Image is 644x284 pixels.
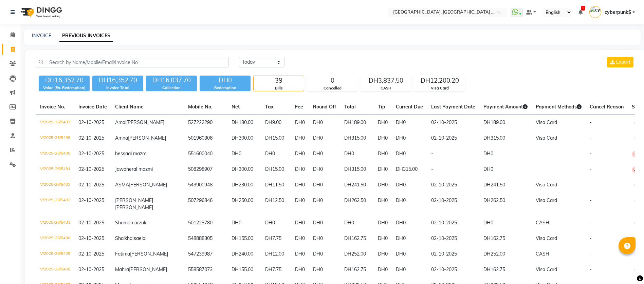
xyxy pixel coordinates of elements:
td: - [427,162,479,177]
td: DH162.75 [340,231,374,246]
span: Payment Amount [483,104,528,110]
td: 02-10-2025 [427,231,479,246]
button: Export [607,57,633,67]
td: DH162.75 [479,231,532,246]
td: DH15.00 [261,130,291,146]
td: DH0 [291,162,309,177]
td: DH0 [309,193,340,215]
span: Jawaher [115,166,133,172]
td: DH162.75 [340,262,374,278]
td: DH7.75 [261,231,291,246]
td: DH0 [374,130,392,146]
span: Visa Card [536,235,557,241]
td: DH241.50 [479,177,532,193]
td: DH252.00 [479,246,532,262]
span: - [590,166,592,172]
td: 02-10-2025 [427,262,479,278]
span: [PERSON_NAME] [126,119,164,125]
span: 02-10-2025 [78,235,104,241]
span: Shama [115,220,130,226]
td: DH0 [392,262,427,278]
td: DH189.00 [340,115,374,131]
td: DH0 [340,146,374,162]
td: DH155.00 [227,262,261,278]
span: 02-10-2025 [78,135,104,141]
span: Tip [378,104,385,110]
span: Invoice Date [78,104,107,110]
td: DH0 [291,115,309,131]
span: [PERSON_NAME] [115,204,153,210]
td: DH0 [479,162,532,177]
td: DH0 [291,193,309,215]
td: DH162.75 [479,262,532,278]
td: DH0 [374,146,392,162]
td: DH0 [309,146,340,162]
td: DH315.00 [340,130,374,146]
td: V/2025-26/5429 [36,246,74,262]
span: Invoice No. [40,104,65,110]
td: - [427,146,479,162]
td: DH0 [291,146,309,162]
td: 02-10-2025 [427,215,479,231]
div: DH16,352.70 [92,76,143,85]
td: DH0 [309,130,340,146]
td: V/2025-26/5437 [36,115,74,131]
td: V/2025-26/5434 [36,162,74,177]
td: DH0 [392,115,427,131]
td: DH0 [374,162,392,177]
span: [PERSON_NAME] [128,135,166,141]
td: DH252.00 [340,246,374,262]
span: - [590,220,592,226]
td: 548888305 [184,231,227,246]
td: V/2025-26/5430 [36,231,74,246]
td: DH0 [392,146,427,162]
td: 547239987 [184,246,227,262]
td: DH0 [309,231,340,246]
span: - [590,266,592,272]
span: Current Due [396,104,423,110]
td: DH0 [392,246,427,262]
a: 1 [578,9,583,15]
td: DH0 [479,146,532,162]
td: DH262.50 [340,193,374,215]
div: Visa Card [415,85,465,91]
span: CASH [536,251,549,257]
span: Visa Card [536,182,557,188]
td: DH0 [291,246,309,262]
span: CASH [536,220,549,226]
td: DH240.00 [227,246,261,262]
a: PREVIOUS INVOICES [59,30,113,42]
td: 02-10-2025 [427,177,479,193]
div: Cancelled [307,85,357,91]
div: DH16,037.70 [146,76,197,85]
span: al mazmi [128,150,147,157]
td: DH0 [291,215,309,231]
td: V/2025-26/5436 [36,130,74,146]
span: Amal [115,119,126,125]
td: DH262.50 [479,193,532,215]
span: ASMA [115,182,129,188]
td: DH0 [291,231,309,246]
span: Mahra [115,266,129,272]
td: 02-10-2025 [427,130,479,146]
span: Isaeial [132,235,146,241]
div: CASH [361,85,411,91]
td: DH0 [340,215,374,231]
td: DH241.50 [340,177,374,193]
span: Fee [295,104,303,110]
td: DH0 [309,262,340,278]
span: [PERSON_NAME] [115,197,153,203]
input: Search by Name/Mobile/Email/Invoice No [36,57,229,67]
div: 0 [307,76,357,85]
td: 543900948 [184,177,227,193]
td: V/2025-26/5431 [36,215,74,231]
td: DH0 [374,262,392,278]
span: 02-10-2025 [78,150,104,157]
span: Cancel Reason [590,104,624,110]
span: 02-10-2025 [78,197,104,203]
span: Tax [265,104,274,110]
td: DH7.75 [261,262,291,278]
div: DH16,352.70 [39,76,90,85]
td: V/2025-26/5433 [36,177,74,193]
td: DH0 [227,215,261,231]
